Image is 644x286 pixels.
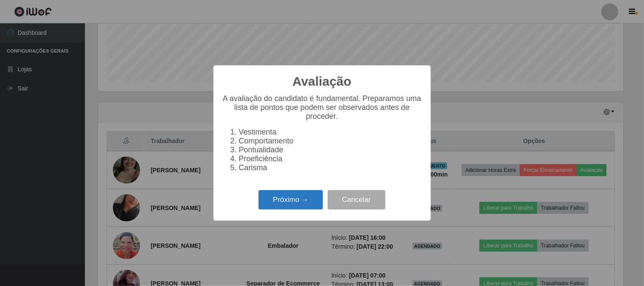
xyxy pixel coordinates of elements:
h2: Avaliação [292,74,352,89]
li: Proeficiência [239,154,422,163]
button: Cancelar [328,190,385,210]
p: A avaliação do candidato é fundamental. Preparamos uma lista de pontos que podem ser observados a... [222,94,422,121]
button: Próximo → [259,190,323,210]
li: Vestimenta [239,128,422,137]
li: Carisma [239,163,422,172]
li: Pontualidade [239,146,422,154]
li: Comportamento [239,137,422,146]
